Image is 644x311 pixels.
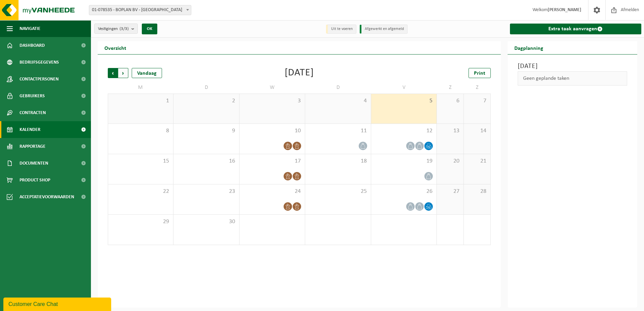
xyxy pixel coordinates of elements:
span: Rapportage [20,138,45,155]
span: Contactpersonen [20,71,59,88]
td: V [371,81,437,94]
span: 01-078535 - BOPLAN BV - MOORSELE [89,5,191,15]
span: 18 [309,158,367,165]
span: 6 [440,97,460,105]
span: Kalender [20,121,40,138]
span: 16 [177,158,235,165]
span: 10 [243,127,301,135]
span: 26 [375,188,433,195]
span: Vorige [108,68,118,78]
span: Documenten [20,155,48,172]
span: 1 [111,97,170,105]
div: Geen geplande taken [518,71,627,85]
span: 28 [467,188,487,195]
h2: Overzicht [98,41,133,54]
span: 23 [177,188,235,195]
h3: [DATE] [518,61,627,71]
h2: Dagplanning [508,41,550,54]
span: Print [474,71,485,76]
td: Z [437,81,464,94]
strong: [PERSON_NAME] [548,7,581,12]
span: Product Shop [20,172,50,188]
button: OK [142,24,157,34]
iframe: chat widget [3,296,112,311]
span: 19 [375,158,433,165]
li: Afgewerkt en afgemeld [360,25,408,34]
span: Gebruikers [20,88,45,104]
span: 8 [111,127,170,135]
span: 24 [243,188,301,195]
span: Contracten [20,104,46,121]
td: Z [464,81,491,94]
span: 9 [177,127,235,135]
span: 20 [440,158,460,165]
span: 30 [177,218,235,226]
count: (3/3) [120,27,129,31]
span: 14 [467,127,487,135]
span: Dashboard [20,37,45,54]
span: Volgende [118,68,128,78]
span: 22 [111,188,170,195]
span: 17 [243,158,301,165]
span: 4 [309,97,367,105]
span: 25 [309,188,367,195]
span: 21 [467,158,487,165]
span: 12 [375,127,433,135]
span: 3 [243,97,301,105]
button: Vestigingen(3/3) [94,24,138,34]
div: Vandaag [132,68,162,78]
span: 11 [309,127,367,135]
span: Acceptatievoorwaarden [20,188,74,205]
span: 27 [440,188,460,195]
li: Uit te voeren [326,25,356,34]
td: D [305,81,371,94]
span: 7 [467,97,487,105]
span: 13 [440,127,460,135]
span: 15 [111,158,170,165]
a: Print [469,68,491,78]
span: Bedrijfsgegevens [20,54,59,71]
span: Vestigingen [98,24,129,34]
td: D [173,81,239,94]
span: 2 [177,97,235,105]
td: W [239,81,305,94]
span: Navigatie [20,20,40,37]
span: 5 [375,97,433,105]
span: 01-078535 - BOPLAN BV - MOORSELE [89,5,191,15]
div: [DATE] [285,68,314,78]
td: M [108,81,173,94]
a: Extra taak aanvragen [510,24,642,34]
span: 29 [111,218,170,226]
